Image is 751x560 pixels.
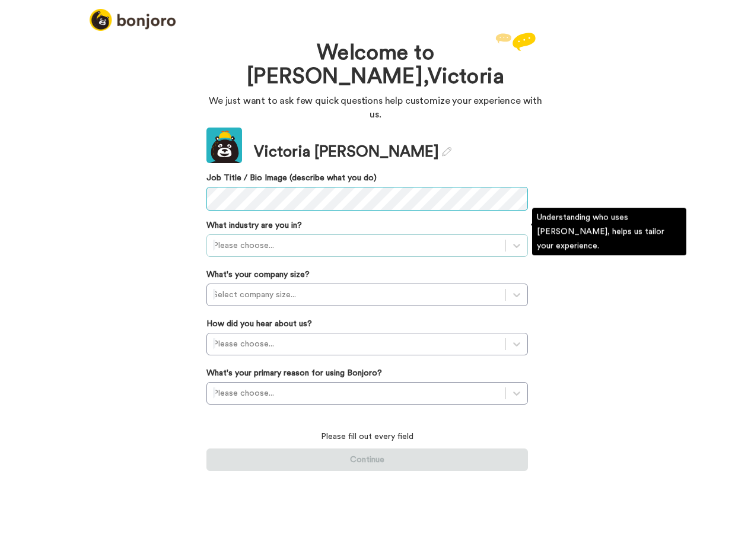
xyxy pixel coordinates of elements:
img: logo_full.png [90,9,176,31]
button: Continue [206,448,528,471]
label: What industry are you in? [206,219,302,231]
label: What's your primary reason for using Bonjoro? [206,367,382,379]
label: How did you hear about us? [206,318,312,330]
p: We just want to ask few quick questions help customize your experience with us. [206,94,545,122]
h1: Welcome to [PERSON_NAME], Victoria [242,42,509,88]
label: What's your company size? [206,269,310,281]
div: Understanding who uses [PERSON_NAME], helps us tailor your experience. [532,208,686,256]
label: Job Title / Bio Image (describe what you do) [206,172,528,184]
p: Please fill out every field [206,431,528,443]
div: Victoria [PERSON_NAME] [254,141,451,163]
img: reply.svg [495,33,536,51]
